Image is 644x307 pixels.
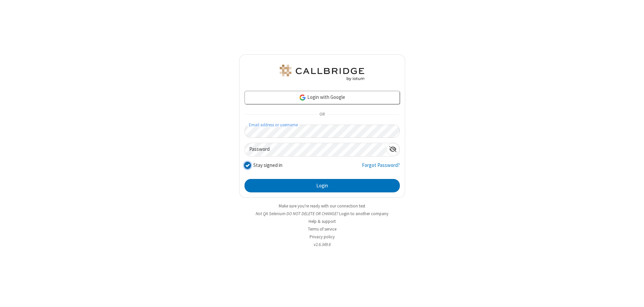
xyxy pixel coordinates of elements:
span: OR [317,110,327,119]
img: google-icon.png [299,94,306,101]
a: Make sure you're ready with our connection test [279,203,365,209]
input: Email address or username [245,125,400,138]
button: Login to another company [339,210,388,217]
div: Show password [386,143,399,156]
label: Stay signed in [253,162,282,169]
li: v2.6.349.6 [239,241,405,248]
img: QA Selenium DO NOT DELETE OR CHANGE [278,65,366,81]
a: Terms of service [308,226,336,232]
a: Forgot Password? [362,162,400,174]
button: Login [245,179,400,192]
a: Help & support [309,219,336,224]
li: Not QA Selenium DO NOT DELETE OR CHANGE? [239,210,405,217]
a: Login with Google [245,91,400,104]
input: Password [245,143,386,156]
a: Privacy policy [310,234,335,240]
